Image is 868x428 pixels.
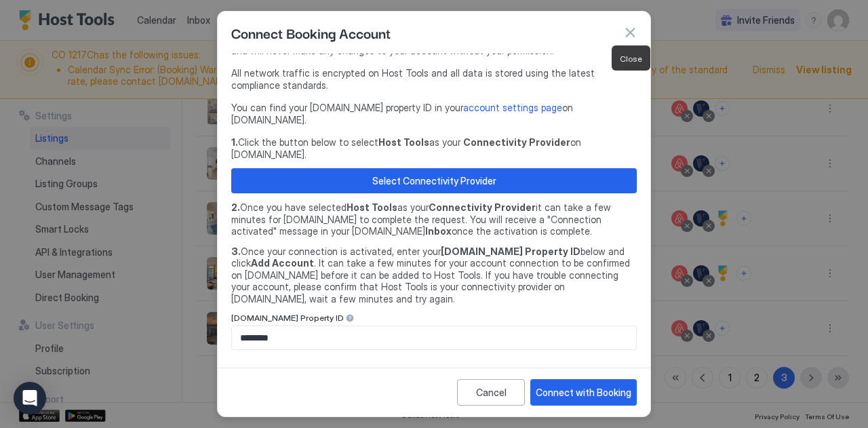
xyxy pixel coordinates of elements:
span: Close [620,54,642,64]
span: [DOMAIN_NAME] Property ID [231,313,344,323]
b: Connectivity Provider [429,201,536,213]
b: 2. [231,201,240,213]
span: You can find your [DOMAIN_NAME] property ID in your on [DOMAIN_NAME]. [231,102,637,125]
div: Select Connectivity Provider [372,174,496,188]
div: Cancel [476,385,507,400]
div: Connect with Booking [536,385,631,400]
b: Add Account [251,257,314,269]
span: Once your connection is activated, enter your below and click . It can take a few minutes for you... [231,246,637,305]
span: Click the button below to select as your on [DOMAIN_NAME]. [231,136,637,160]
a: account settings page [463,102,562,113]
span: Once you have selected as your it can take a few minutes for [DOMAIN_NAME] to complete the reques... [231,201,637,237]
b: Inbox [425,225,452,237]
b: Connectivity Provider [463,136,570,148]
button: Select Connectivity Provider [231,168,637,193]
button: Cancel [457,379,525,406]
span: All network traffic is encrypted on Host Tools and all data is stored using the latest compliance... [231,67,637,91]
span: Connect Booking Account [231,22,391,43]
div: Open Intercom Messenger [14,382,46,414]
button: Connect with Booking [530,379,637,406]
b: 3. [231,246,241,257]
b: Host Tools [347,201,397,213]
b: [DOMAIN_NAME] Property ID [441,246,580,257]
input: Input Field [232,326,636,349]
b: 1. [231,136,238,148]
b: Host Tools [378,136,429,148]
span: Authorization error. Access denied of hotel 13847306 [250,362,631,374]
